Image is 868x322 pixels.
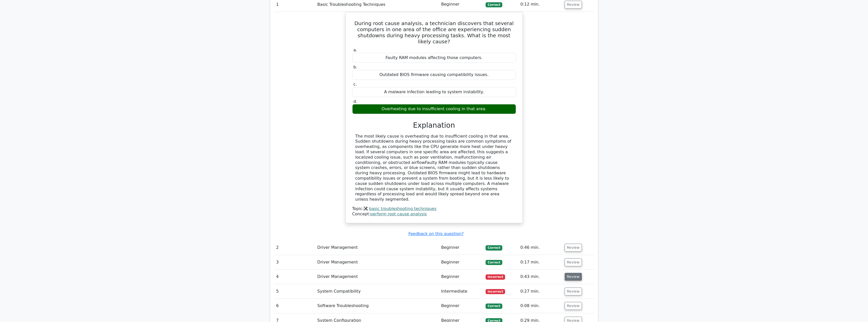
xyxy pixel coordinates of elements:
span: Incorrect [486,274,505,279]
button: Review [565,244,582,252]
div: Overheating due to insufficient cooling in that area. [352,104,516,114]
td: 4 [274,270,316,284]
td: 0:27 min. [518,284,562,299]
td: 5 [274,284,316,299]
span: b. [354,65,357,69]
td: Beginner [439,255,484,270]
button: Review [565,258,582,266]
div: The most likely cause is overheating due to insufficient cooling in that area. Sudden shutdowns d... [355,134,513,202]
td: 0:43 min. [518,270,562,284]
button: Review [565,302,582,310]
button: Review [565,1,582,9]
td: 3 [274,255,316,270]
td: Driver Management [315,270,439,284]
a: perform root cause analysis [370,212,427,216]
span: a. [354,48,357,52]
td: System Compatibility [315,284,439,299]
span: Correct [486,260,502,265]
td: 6 [274,299,316,313]
div: Outdated BIOS firmware causing compatibility issues. [352,70,516,80]
span: d. [354,99,357,104]
span: Incorrect [486,289,505,294]
div: Concept: [352,212,516,217]
td: Software Troubleshooting [315,299,439,313]
span: c. [354,82,357,87]
td: Beginner [439,240,484,255]
h5: During root cause analysis, a technician discovers that several computers in one area of the offi... [352,20,516,45]
td: Intermediate [439,284,484,299]
td: Beginner [439,299,484,313]
td: 0:46 min. [518,240,562,255]
td: 0:17 min. [518,255,562,270]
div: A malware infection leading to system instability. [352,87,516,97]
button: Review [565,273,582,281]
td: Driver Management [315,255,439,270]
div: Topic: [352,206,516,212]
td: 2 [274,240,316,255]
span: Correct [486,304,502,309]
td: Beginner [439,270,484,284]
div: Faulty RAM modules affecting those computers. [352,53,516,63]
span: Correct [486,2,502,7]
a: basic troubleshooting techniques [369,206,436,211]
a: Feedback on this question? [408,231,464,236]
button: Review [565,288,582,295]
td: 0:08 min. [518,299,562,313]
span: Correct [486,245,502,250]
td: Driver Management [315,240,439,255]
h3: Explanation [355,121,513,130]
